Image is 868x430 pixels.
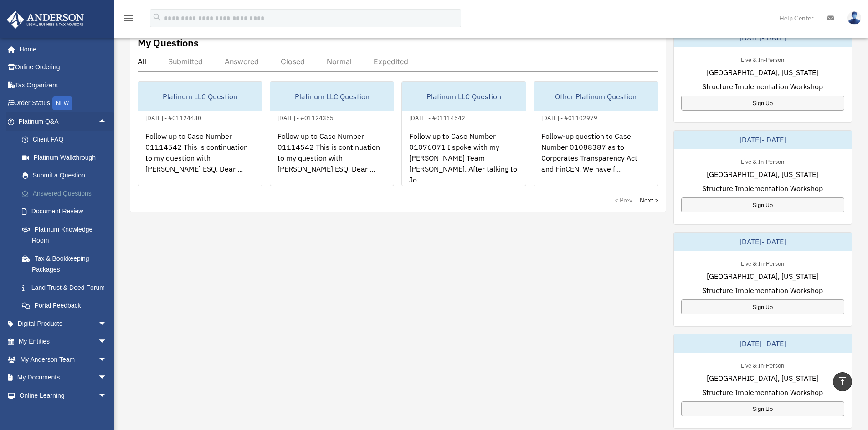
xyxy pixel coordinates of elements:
[168,57,203,66] div: Submitted
[13,148,121,167] a: Platinum Walkthrough
[702,81,823,92] span: Structure Implementation Workshop
[402,123,526,194] div: Follow up to Case Number 01076071 I spoke with my [PERSON_NAME] Team [PERSON_NAME]. After talking...
[6,76,121,94] a: Tax Organizers
[734,156,791,166] div: Live & In-Person
[13,220,121,249] a: Platinum Knowledge Room
[6,386,121,405] a: Online Learningarrow_drop_down
[52,96,72,110] div: NEW
[534,81,658,186] a: Other Platinum Question[DATE] - #01102979Follow-up question to Case Number 01088387 as to Corpora...
[98,386,116,405] span: arrow_drop_down
[270,123,394,194] div: Follow up to Case Number 01114542 This is continuation to my question with [PERSON_NAME] ESQ. Dea...
[6,333,121,351] a: My Entitiesarrow_drop_down
[138,123,262,194] div: Follow up to Case Number 01114542 This is continuation to my question with [PERSON_NAME] ESQ. Dea...
[225,57,259,66] div: Answered
[138,57,146,66] div: All
[534,82,658,111] div: Other Platinum Question
[270,81,395,186] a: Platinum LLC Question[DATE] - #01124355Follow up to Case Number 01114542 This is continuation to ...
[98,333,116,351] span: arrow_drop_down
[707,169,818,180] span: [GEOGRAPHIC_DATA], [US_STATE]
[281,57,305,66] div: Closed
[401,81,526,186] a: Platinum LLC Question[DATE] - #01114542Follow up to Case Number 01076071 I spoke with my [PERSON_...
[402,112,473,122] div: [DATE] - #01114542
[534,112,605,122] div: [DATE] - #01102979
[327,57,352,66] div: Normal
[707,67,818,78] span: [GEOGRAPHIC_DATA], [US_STATE]
[4,11,87,29] img: Anderson Advisors Platinum Portal
[833,372,852,391] a: vertical_align_top
[152,12,162,22] i: search
[707,271,818,282] span: [GEOGRAPHIC_DATA], [US_STATE]
[707,373,818,384] span: [GEOGRAPHIC_DATA], [US_STATE]
[681,96,844,111] a: Sign Up
[674,131,852,149] div: [DATE]-[DATE]
[6,112,121,131] a: Platinum Q&Aarrow_drop_up
[734,258,791,268] div: Live & In-Person
[138,81,262,186] a: Platinum LLC Question[DATE] - #01124430Follow up to Case Number 01114542 This is continuation to ...
[6,58,121,76] a: Online Ordering
[6,94,121,113] a: Order StatusNEW
[13,202,121,221] a: Document Review
[6,350,121,369] a: My Anderson Teamarrow_drop_down
[674,334,852,353] div: [DATE]-[DATE]
[374,57,408,66] div: Expedited
[681,299,844,314] a: Sign Up
[640,196,658,205] a: Next >
[681,401,844,416] a: Sign Up
[13,131,121,149] a: Client FAQ
[837,376,848,387] i: vertical_align_top
[6,369,121,387] a: My Documentsarrow_drop_down
[734,360,791,369] div: Live & In-Person
[138,112,209,122] div: [DATE] - #01124430
[123,13,134,24] i: menu
[402,82,526,111] div: Platinum LLC Question
[13,184,121,202] a: Answered Questions
[702,387,823,398] span: Structure Implementation Workshop
[13,278,121,297] a: Land Trust & Deed Forum
[13,167,121,185] a: Submit a Question
[534,123,658,194] div: Follow-up question to Case Number 01088387 as to Corporates Transparency Act and FinCEN. We have ...
[847,11,861,25] img: User Pic
[270,112,341,122] div: [DATE] - #01124355
[13,249,121,278] a: Tax & Bookkeeping Packages
[13,297,121,315] a: Portal Feedback
[123,16,134,24] a: menu
[681,197,844,212] a: Sign Up
[674,233,852,251] div: [DATE]-[DATE]
[98,369,116,387] span: arrow_drop_down
[98,350,116,369] span: arrow_drop_down
[6,40,116,58] a: Home
[138,82,262,111] div: Platinum LLC Question
[734,54,791,64] div: Live & In-Person
[702,183,823,194] span: Structure Implementation Workshop
[702,285,823,296] span: Structure Implementation Workshop
[98,112,116,131] span: arrow_drop_up
[6,314,121,333] a: Digital Productsarrow_drop_down
[98,314,116,333] span: arrow_drop_down
[270,82,394,111] div: Platinum LLC Question
[138,36,199,50] div: My Questions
